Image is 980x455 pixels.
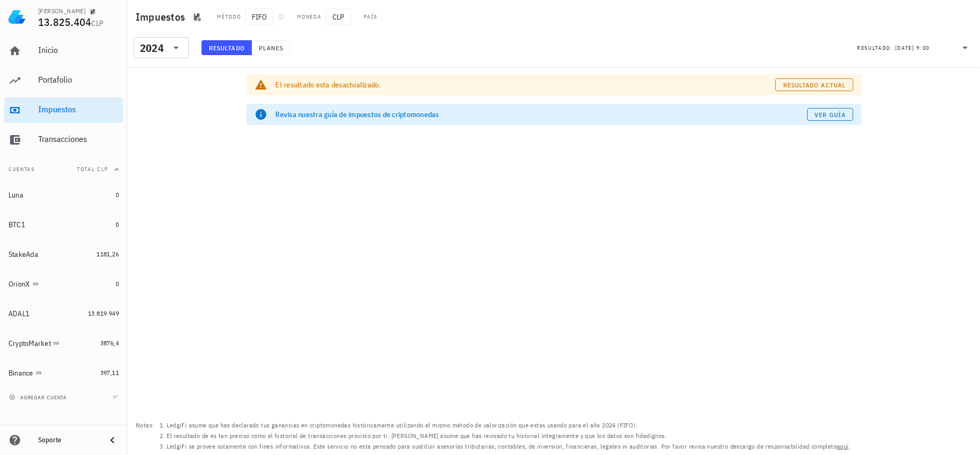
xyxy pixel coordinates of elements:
[208,44,245,52] span: Resultado
[134,37,189,58] div: 2024
[4,97,123,123] a: Impuestos
[202,40,252,55] button: Resultado
[4,360,123,386] a: Binance 397,11
[38,436,98,444] div: Soporte
[895,43,930,53] div: [DATE] 9:00
[4,242,123,267] a: StakeAda 1181,26
[116,191,119,199] span: 0
[252,40,291,55] button: Planes
[814,111,846,119] span: Ver guía
[837,442,849,450] a: aquí
[8,339,51,348] div: CryptoMarket
[4,157,123,182] button: CuentasTotal CLP
[167,441,851,452] li: LedgiFi se provee solamente con fines informativos. Este servicio no esta pensado para sustituir ...
[4,331,123,356] a: CryptoMarket 3876,4
[8,280,30,289] div: OrionX
[364,13,378,21] div: País
[127,417,980,455] footer: Notas:
[100,369,119,377] span: 397,11
[8,250,38,259] div: StakeAda
[245,8,274,25] span: FIFO
[851,38,978,58] div: Resultado:[DATE] 9:00
[38,7,85,15] div: [PERSON_NAME]
[100,339,119,347] span: 3876,4
[4,301,123,326] a: ADAL1 13.819.949
[382,11,395,23] div: CL-icon
[8,8,25,25] img: LedgiFi
[38,75,119,85] div: Portafolio
[38,15,92,29] span: 13.825.404
[857,41,895,55] div: Resultado:
[11,394,67,401] span: agregar cuenta
[4,68,123,93] a: Portafolio
[276,79,776,90] div: El resultado esta desactualizado.
[8,369,33,378] div: Binance
[4,271,123,297] a: OrionX 0
[8,191,23,200] div: Luna
[217,13,241,21] div: Método
[4,212,123,237] a: BTC1 0
[38,104,119,114] div: Impuestos
[140,43,164,53] div: 2024
[4,38,123,64] a: Inicio
[258,44,284,52] span: Planes
[116,220,119,228] span: 0
[167,431,851,441] li: El resultado de es tan preciso como el historial de transacciones provisto por ti. [PERSON_NAME] ...
[92,19,104,28] span: CLP
[77,166,108,173] span: Total CLP
[807,108,853,121] a: Ver guía
[326,8,351,25] span: CLP
[8,309,30,318] div: ADAL1
[8,220,25,229] div: BTC1
[4,182,123,208] a: Luna 0
[116,280,119,288] span: 0
[6,392,72,403] button: agregar cuenta
[88,309,119,317] span: 13.819.949
[38,134,119,144] div: Transacciones
[4,127,123,153] a: Transacciones
[167,420,851,431] li: LedgiFi asume que has declarado tus ganancias en criptomonedas históricamente utilizando el mismo...
[38,45,119,55] div: Inicio
[783,81,846,89] span: Resultado actual
[297,13,321,21] div: Moneda
[957,8,974,25] div: avatar
[775,78,853,91] button: Resultado actual
[136,8,189,25] h1: Impuestos
[97,250,119,258] span: 1181,26
[276,109,807,120] div: Revisa nuestra guía de impuestos de criptomonedas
